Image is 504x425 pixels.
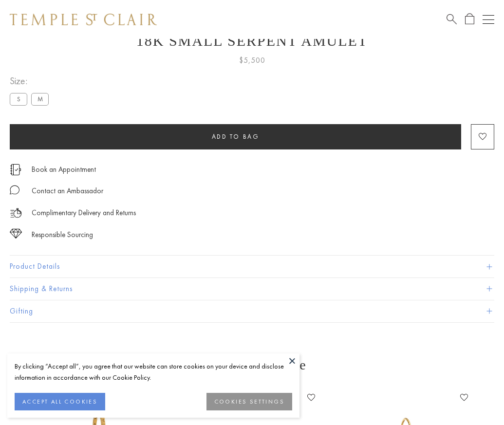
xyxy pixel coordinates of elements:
[10,124,461,149] button: Add to bag
[483,14,494,25] button: Open navigation
[10,164,21,175] img: icon_appointment.svg
[15,393,105,410] button: ACCEPT ALL COOKIES
[10,229,22,239] img: icon_sourcing.svg
[32,229,93,241] div: Responsible Sourcing
[10,33,494,49] h1: 18K Small Serpent Amulet
[32,207,136,219] p: Complimentary Delivery and Returns
[10,300,494,322] button: Gifting
[212,132,260,141] span: Add to bag
[10,73,53,89] span: Size:
[206,393,292,410] button: COOKIES SETTINGS
[10,207,22,219] img: icon_delivery.svg
[31,93,49,105] label: M
[10,14,157,25] img: Temple St. Clair
[15,361,292,383] div: By clicking “Accept all”, you agree that our website can store cookies on your device and disclos...
[10,278,494,300] button: Shipping & Returns
[447,13,457,25] a: Search
[32,185,103,197] div: Contact an Ambassador
[239,54,265,67] span: $5,500
[10,185,19,195] img: MessageIcon-01_2.svg
[10,256,494,277] button: Product Details
[32,164,96,175] a: Book an Appointment
[465,13,474,25] a: Open Shopping Bag
[10,93,27,105] label: S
